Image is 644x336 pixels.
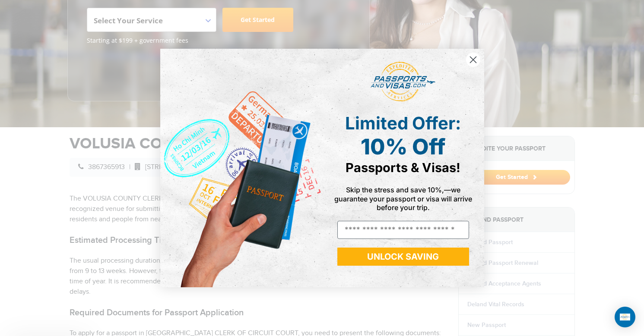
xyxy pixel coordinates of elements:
div: Open Intercom Messenger [615,307,635,327]
span: Passports & Visas! [346,160,460,175]
span: Limited Offer: [345,113,461,134]
button: Close dialog [466,52,481,67]
button: UNLOCK SAVING [337,248,469,266]
span: 10% Off [361,134,445,160]
span: Skip the stress and save 10%,—we guarantee your passport or visa will arrive before your trip. [334,185,472,211]
img: de9cda0d-0715-46ca-9a25-073762a91ba7.png [160,49,322,287]
img: passports and visas [371,62,435,102]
